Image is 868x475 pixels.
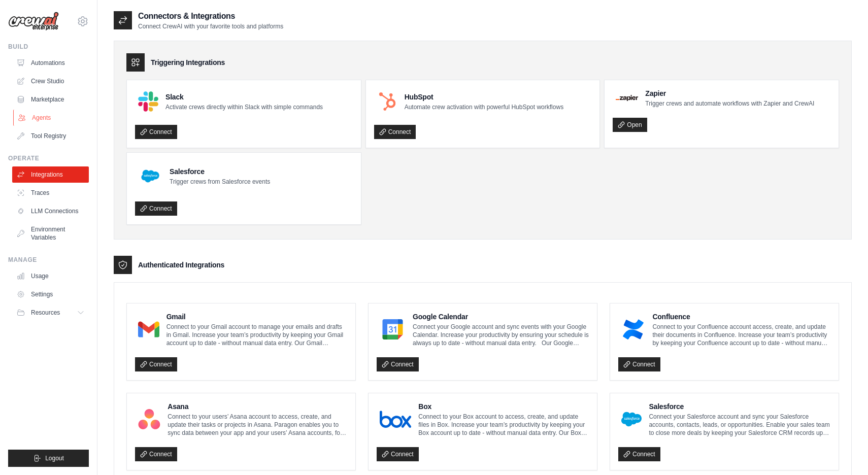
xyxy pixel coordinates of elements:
[138,260,224,270] h3: Authenticated Integrations
[138,409,160,429] img: Asana Logo
[170,166,270,177] h4: Salesforce
[374,125,416,139] a: Connect
[413,323,589,347] p: Connect your Google account and sync events with your Google Calendar. Increase your productivity...
[12,286,89,302] a: Settings
[380,409,411,429] img: Box Logo
[649,413,830,437] p: Connect your Salesforce account and sync your Salesforce accounts, contacts, leads, or opportunit...
[621,319,645,340] img: Confluence Logo
[135,447,177,461] a: Connect
[613,118,647,132] a: Open
[170,178,270,186] p: Trigger crews from Salesforce events
[13,110,90,126] a: Agents
[616,95,638,101] img: Zapier Logo
[8,256,89,264] div: Manage
[12,304,89,321] button: Resources
[168,413,347,437] p: Connect to your users’ Asana account to access, create, and update their tasks or projects in Asa...
[12,268,89,284] a: Usage
[165,92,323,102] h4: Slack
[418,401,589,412] h4: Box
[138,164,162,188] img: Salesforce Logo
[138,91,158,112] img: Slack Logo
[135,125,177,139] a: Connect
[405,92,563,102] h4: HubSpot
[12,128,89,144] a: Tool Registry
[418,413,589,437] p: Connect to your Box account to access, create, and update files in Box. Increase your team’s prod...
[12,166,89,183] a: Integrations
[12,221,89,246] a: Environment Variables
[621,409,642,429] img: Salesforce Logo
[31,309,60,317] span: Resources
[618,447,660,461] a: Connect
[135,201,177,216] a: Connect
[377,91,397,112] img: HubSpot Logo
[12,185,89,201] a: Traces
[377,447,419,461] a: Connect
[8,450,89,467] button: Logout
[135,357,177,371] a: Connect
[45,454,64,462] span: Logout
[649,401,830,412] h4: Salesforce
[166,312,347,322] h4: Gmail
[166,323,347,347] p: Connect to your Gmail account to manage your emails and drafts in Gmail. Increase your team’s pro...
[12,73,89,89] a: Crew Studio
[138,10,283,22] h2: Connectors & Integrations
[165,103,323,111] p: Activate crews directly within Slack with simple commands
[413,312,589,322] h4: Google Calendar
[8,43,89,51] div: Build
[645,99,814,108] p: Trigger crews and automate workflows with Zapier and CrewAI
[652,312,830,322] h4: Confluence
[618,357,660,371] a: Connect
[12,55,89,71] a: Automations
[8,12,59,31] img: Logo
[8,154,89,162] div: Operate
[12,203,89,219] a: LLM Connections
[151,57,225,67] h3: Triggering Integrations
[645,88,814,98] h4: Zapier
[12,91,89,108] a: Marketplace
[405,103,563,111] p: Automate crew activation with powerful HubSpot workflows
[168,401,347,412] h4: Asana
[138,319,159,340] img: Gmail Logo
[380,319,406,340] img: Google Calendar Logo
[652,323,830,347] p: Connect to your Confluence account access, create, and update their documents in Confluence. Incr...
[377,357,419,371] a: Connect
[138,22,283,30] p: Connect CrewAI with your favorite tools and platforms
